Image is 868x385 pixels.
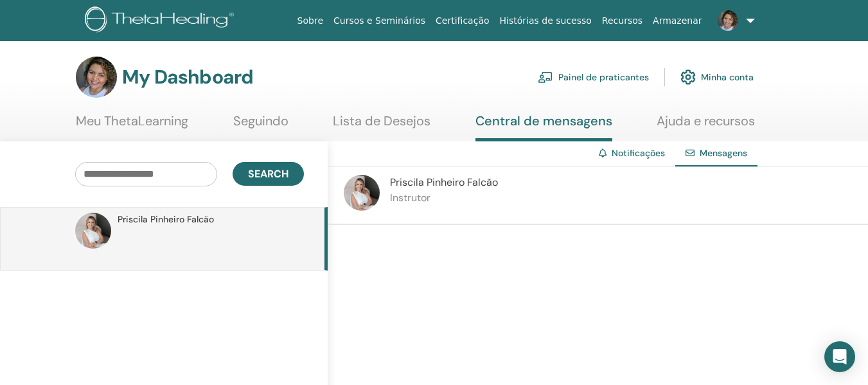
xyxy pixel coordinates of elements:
div: Open Intercom Messenger [824,341,855,372]
span: Search [248,167,288,181]
span: Priscila Pinheiro Falcão [390,175,498,189]
a: Sobre [292,9,328,33]
a: Certificação [430,9,494,33]
h3: My Dashboard [122,66,253,89]
a: Meu ThetaLearning [76,113,188,138]
a: Painel de praticantes [538,63,649,91]
a: Armazenar [648,9,707,33]
a: Minha conta [680,63,754,91]
a: Notificações [612,147,665,159]
img: logo.png [85,6,238,35]
a: Lista de Desejos [333,113,430,138]
a: Ajuda e recursos [657,113,755,138]
span: Priscila Pinheiro Falcão [118,213,214,226]
span: Mensagens [700,147,747,159]
button: Search [233,162,304,186]
img: default.jpg [75,213,111,249]
img: chalkboard-teacher.svg [538,71,553,83]
a: Histórias de sucesso [495,9,597,33]
img: cog.svg [680,66,696,88]
p: Instrutor [390,190,498,206]
img: default.jpg [344,175,380,211]
a: Recursos [597,9,648,33]
img: default.jpg [76,57,117,98]
a: Central de mensagens [475,113,612,141]
a: Cursos e Seminários [328,9,430,33]
a: Seguindo [233,113,288,138]
img: default.jpg [718,10,738,31]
